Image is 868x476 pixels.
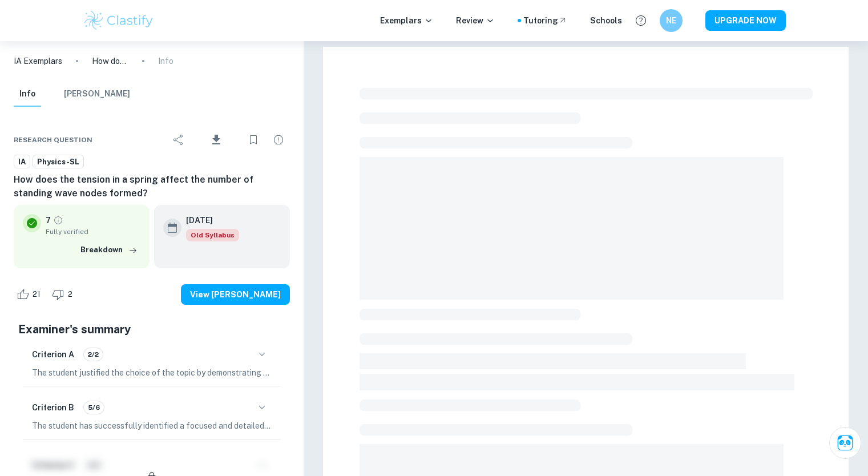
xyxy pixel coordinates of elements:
div: Share [167,128,190,151]
p: Info [158,55,173,67]
span: 2/2 [84,349,103,360]
button: UPGRADE NOW [705,10,786,31]
button: NE [660,9,683,32]
div: Dislike [49,285,79,304]
h6: How does the tension in a spring affect the number of standing wave nodes formed? [14,173,290,200]
h6: Criterion A [32,348,74,361]
span: 5/6 [84,402,104,413]
button: Help and Feedback [631,11,651,30]
a: IA [14,155,30,169]
a: IA Exemplars [14,55,62,67]
span: 21 [26,289,47,300]
a: Tutoring [523,14,567,27]
h6: Criterion B [32,401,74,414]
div: Download [192,125,240,155]
h6: [DATE] [186,214,230,227]
span: Old Syllabus [186,229,239,241]
div: Starting from the May 2025 session, the Physics IA requirements have changed. It's OK to refer to... [186,229,239,241]
span: IA [14,156,30,168]
p: Review [456,14,495,27]
button: Info [14,82,41,107]
h5: Examiner's summary [18,321,285,338]
p: 7 [46,214,51,227]
button: View [PERSON_NAME] [181,284,290,305]
button: [PERSON_NAME] [64,82,130,107]
span: Physics-SL [33,156,83,168]
p: The student justified the choice of the topic by demonstrating personal significance, interest, a... [32,366,272,379]
h6: NE [664,14,677,27]
img: Clastify logo [83,9,155,32]
div: Bookmark [242,128,265,151]
span: Research question [14,135,92,145]
button: Ask Clai [829,427,861,459]
div: Report issue [267,128,290,151]
a: Grade fully verified [53,215,63,225]
span: 2 [62,289,79,300]
a: Schools [590,14,622,27]
button: Breakdown [78,241,140,259]
span: Fully verified [46,227,140,237]
p: The student has successfully identified a focused and detailed topic of investigation, specifical... [32,419,272,432]
a: Physics-SL [33,155,84,169]
div: Like [14,285,47,304]
p: How does the tension in a spring affect the number of standing wave nodes formed? [92,55,128,67]
p: Exemplars [380,14,433,27]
